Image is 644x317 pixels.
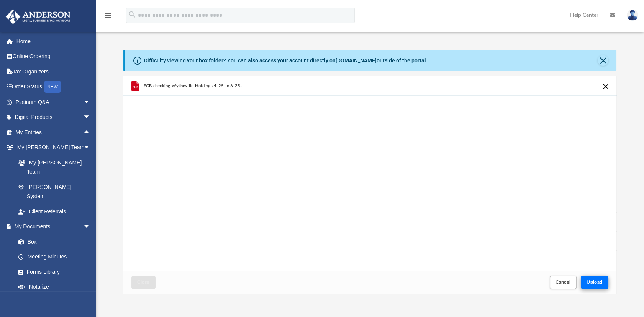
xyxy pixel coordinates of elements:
a: Box [11,234,95,249]
button: Cancel this upload [601,82,610,91]
img: User Pic [627,10,638,21]
a: My Documentsarrow_drop_down [5,219,98,234]
a: My [PERSON_NAME] Team [11,155,95,179]
a: My Entitiesarrow_drop_up [5,125,102,140]
a: Platinum Q&Aarrow_drop_down [5,94,102,110]
a: Notarize [11,280,98,295]
div: NEW [44,81,61,93]
div: Upload [123,76,617,294]
img: Anderson Advisors Platinum Portal [3,9,73,24]
span: arrow_drop_down [83,140,98,156]
a: Online Ordering [5,49,102,64]
a: Forms Library [11,264,95,280]
span: FCB checking Wytheville Holdings 4-25 to 6-25_20250812_0001.pdf [143,83,244,88]
span: Close [137,280,149,284]
i: search [128,10,136,19]
i: menu [103,11,113,20]
div: grid [123,76,617,271]
a: [PERSON_NAME] System [11,179,98,204]
button: Cancel [550,276,577,289]
button: Close [598,55,608,66]
a: Digital Productsarrow_drop_down [5,110,102,125]
span: Cancel [556,280,571,284]
a: Client Referrals [11,204,98,219]
span: arrow_drop_down [83,219,98,235]
div: Difficulty viewing your box folder? You can also access your account directly on outside of the p... [144,57,428,65]
span: arrow_drop_down [83,94,98,110]
button: Upload [581,276,608,289]
a: Order StatusNEW [5,79,102,95]
a: [DOMAIN_NAME] [336,57,377,63]
a: Home [5,34,102,49]
a: menu [103,15,113,20]
a: Tax Organizers [5,64,102,79]
span: arrow_drop_up [83,125,98,140]
button: Close [131,276,155,289]
a: Meeting Minutes [11,249,98,265]
a: My [PERSON_NAME] Teamarrow_drop_down [5,140,98,155]
span: arrow_drop_down [83,110,98,125]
